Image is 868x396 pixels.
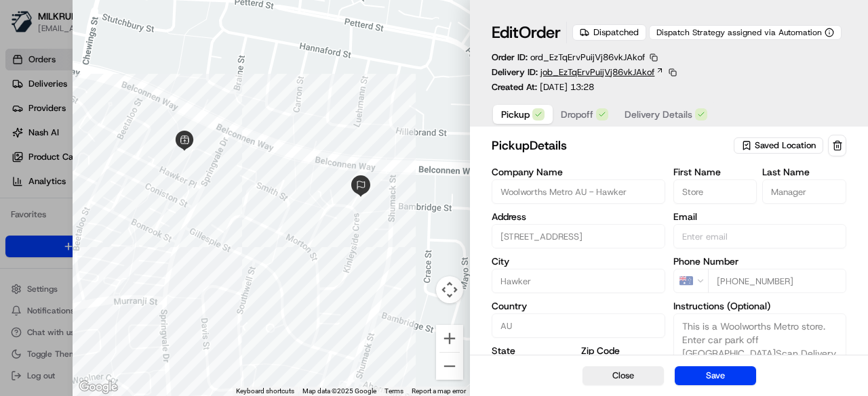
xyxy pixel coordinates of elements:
[492,66,679,79] div: Delivery ID:
[540,81,594,93] span: [DATE] 13:28
[492,224,665,248] input: 1 Hawker Pl, Hawker, ACT 2614, AU
[649,25,842,40] button: Dispatch Strategy assigned via Automation
[583,366,664,385] button: Close
[581,346,665,355] label: Zip Code
[755,139,816,152] span: Saved Location
[492,136,731,155] h2: pickup Details
[492,313,665,338] input: Enter country
[673,167,757,177] label: First Name
[492,257,665,266] label: City
[492,179,665,204] input: Enter company name
[561,108,593,121] span: Dropoff
[492,212,665,221] label: Address
[492,22,561,43] h1: Edit
[492,51,645,64] p: Order ID:
[436,276,463,303] button: Map camera controls
[734,136,825,155] button: Saved Location
[673,212,846,221] label: Email
[675,366,756,385] button: Save
[492,81,594,93] p: Created At:
[673,179,757,204] input: Enter first name
[762,167,846,177] label: Last Name
[656,27,822,38] span: Dispatch Strategy assigned via Automation
[501,108,530,121] span: Pickup
[492,167,665,177] label: Company Name
[572,24,646,41] div: Dispatched
[492,301,665,311] label: Country
[625,108,692,121] span: Delivery Details
[673,301,846,311] label: Instructions (Optional)
[492,269,665,293] input: Enter city
[76,378,121,396] a: Open this area in Google Maps (opens a new window)
[76,378,121,396] img: Google
[762,179,846,204] input: Enter last name
[384,387,403,395] a: Terms (opens in new tab)
[530,51,645,63] span: ord_EzTqErvPuijVj86vkJAkof
[673,224,846,248] input: Enter email
[436,325,463,352] button: Zoom in
[673,257,846,266] label: Phone Number
[540,66,654,79] span: job_EzTqErvPuijVj86vkJAkof
[492,346,576,355] label: State
[412,387,466,395] a: Report a map error
[708,269,846,293] input: Enter phone number
[540,66,664,79] a: job_EzTqErvPuijVj86vkJAkof
[519,22,561,43] span: Order
[236,387,294,396] button: Keyboard shortcuts
[436,353,463,380] button: Zoom out
[302,387,376,395] span: Map data ©2025 Google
